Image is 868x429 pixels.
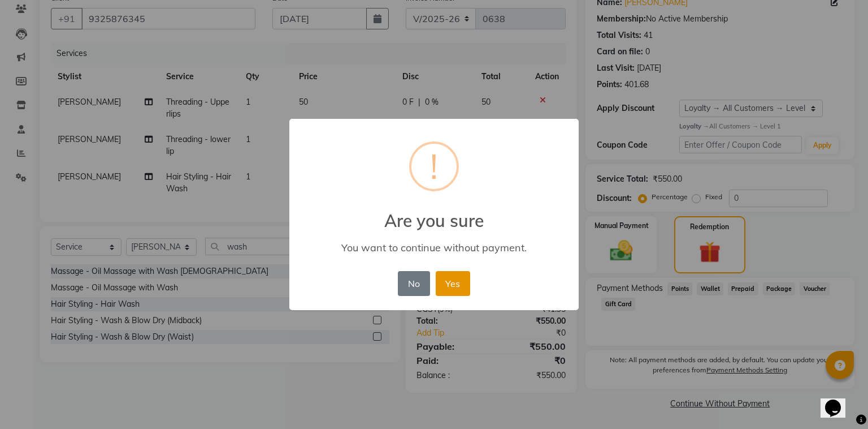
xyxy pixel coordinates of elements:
button: Yes [436,271,470,296]
iframe: chat widget [821,384,857,418]
h2: Are you sure [289,197,579,231]
div: You want to continue without payment. [306,241,562,254]
button: No [398,271,429,296]
div: ! [430,144,438,189]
